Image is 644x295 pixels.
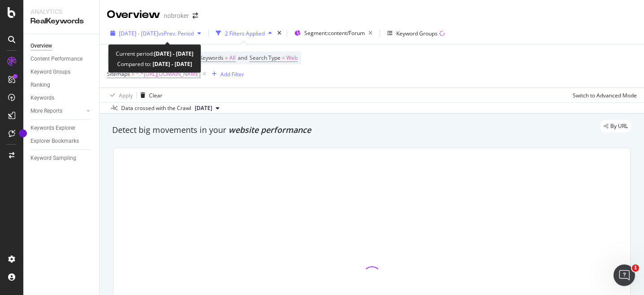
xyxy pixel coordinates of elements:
div: times [276,29,283,38]
button: 2 Filters Applied [212,26,276,40]
button: Segment:content/Forum [291,26,376,40]
div: Overview [107,7,160,22]
b: [DATE] - [DATE] [151,60,192,68]
div: Switch to Advanced Mode [573,92,637,99]
a: More Reports [31,106,84,116]
span: = [225,54,228,62]
div: Analytics [31,7,92,16]
div: Keywords Explorer [31,123,75,133]
button: Apply [107,88,133,102]
span: vs Prev. Period [158,30,194,37]
a: Keywords Explorer [31,123,93,133]
div: arrow-right-arrow-left [193,13,198,19]
div: Keyword Groups [31,67,70,77]
button: Keyword Groups [384,26,448,40]
span: 1 [632,264,639,272]
div: Tooltip anchor [19,129,27,137]
span: By URL [610,123,628,129]
a: Explorer Bookmarks [31,136,93,146]
span: Sitemaps [107,70,130,78]
span: [DATE] - [DATE] [119,30,158,37]
span: ^.*[URL][DOMAIN_NAME] [136,68,201,80]
div: RealKeywords [31,16,92,26]
button: [DATE] [191,103,223,114]
button: [DATE] - [DATE]vsPrev. Period [107,26,205,40]
span: 2025 Apr. 7th [195,104,212,112]
div: Keywords [31,93,54,103]
div: 2 Filters Applied [225,30,265,37]
button: Add Filter [208,69,244,79]
div: Keyword Groups [396,30,438,37]
span: Keywords [199,54,223,62]
button: Switch to Advanced Mode [569,88,637,102]
div: Explorer Bookmarks [31,136,79,146]
div: Keyword Sampling [31,154,76,163]
span: Web [286,52,298,64]
div: Apply [119,92,133,99]
div: Clear [149,92,162,99]
a: Overview [31,41,93,51]
div: Compared to: [117,59,192,69]
a: Content Performance [31,54,93,64]
div: Data crossed with the Crawl [121,104,191,112]
div: Overview [31,41,52,51]
span: = [282,54,285,62]
a: Keyword Groups [31,67,93,77]
div: More Reports [31,106,62,116]
a: Keyword Sampling [31,154,93,163]
div: Ranking [31,80,50,90]
div: nobroker [164,11,189,20]
div: Content Performance [31,54,83,64]
span: = [131,70,135,78]
span: All [229,52,236,64]
div: Current period: [116,48,193,59]
span: and [238,54,247,62]
b: [DATE] - [DATE] [154,50,193,57]
span: Search Type [250,54,280,62]
div: Add Filter [220,70,244,78]
a: Ranking [31,80,93,90]
iframe: Intercom live chat [613,264,635,286]
span: Segment: content/Forum [304,29,365,37]
div: legacy label [600,120,631,132]
a: Keywords [31,93,93,103]
button: Clear [137,88,162,102]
